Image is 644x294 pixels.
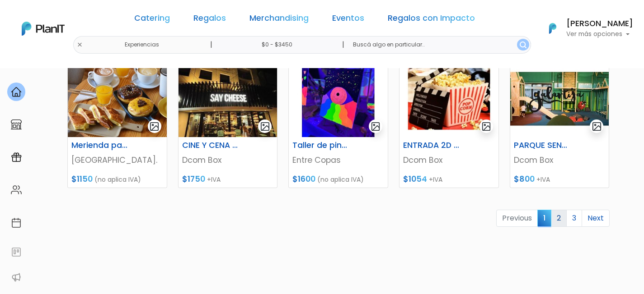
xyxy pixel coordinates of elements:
[429,175,442,184] span: +IVA
[134,14,170,25] a: Catering
[260,121,270,132] img: gallery-light
[71,174,93,184] span: $1150
[481,121,492,132] img: gallery-light
[11,184,22,195] img: people-662611757002400ad9ed0e3c099ab2801c6687ba6c219adb57efc949bc21e19d.svg
[177,141,245,150] h6: CINE Y CENA PARA 2
[342,39,344,50] p: |
[510,57,610,188] a: gallery-light PARQUE SENSORIAL LAGARTIJA Dcom Box $800 +IVA
[67,57,167,188] a: gallery-light Merienda para 2 [GEOGRAPHIC_DATA]. $1150 (no aplica IVA)
[249,14,309,25] a: Merchandising
[94,175,141,184] span: (no aplica IVA)
[207,175,221,184] span: +IVA
[179,58,277,137] img: thumb_WhatsApp_Image_2024-05-31_at_10.12.15.jpeg
[536,175,550,184] span: +IVA
[537,17,633,40] button: PlanIt Logo [PERSON_NAME] Ver más opciones
[543,18,563,38] img: PlanIt Logo
[508,141,577,150] h6: PARQUE SENSORIAL LAGARTIJA
[332,14,364,25] a: Eventos
[292,154,384,166] p: Entre Copas
[346,36,531,54] input: Buscá algo en particular..
[566,20,633,28] h6: [PERSON_NAME]
[317,175,364,184] span: (no aplica IVA)
[66,141,134,150] h6: Merienda para 2
[178,57,278,188] a: gallery-light CINE Y CENA PARA 2 Dcom Box $1750 +IVA
[566,31,633,37] p: Ver más opciones
[22,22,65,36] img: PlanIt Logo
[47,9,130,26] div: ¿Necesitás ayuda?
[592,121,602,132] img: gallery-light
[193,14,226,25] a: Regalos
[149,121,160,132] img: gallery-light
[210,39,212,50] p: |
[388,14,475,25] a: Regalos con Impacto
[182,174,205,184] span: $1750
[566,210,582,227] a: 3
[11,87,22,97] img: home-e721727adea9d79c4d83392d1f703f7f8bce08238fde08b1acbfd93340b81755.svg
[510,58,609,137] img: thumb_image__copia___copia_-Photoroom__9_.jpg
[514,154,606,166] p: Dcom Box
[292,174,315,184] span: $1600
[403,174,427,184] span: $1054
[68,58,167,137] img: thumb_1FD537C3-042E-40E4-AA1E-81BE6AC27B41.jpeg
[71,154,163,166] p: [GEOGRAPHIC_DATA].
[400,58,498,137] img: thumb_image__copia___copia_-Photoroom__6_.jpg
[182,154,274,166] p: Dcom Box
[11,247,22,257] img: feedback-78b5a0c8f98aac82b08bfc38622c3050aee476f2c9584af64705fc4e61158814.svg
[582,210,610,227] a: Next
[371,121,381,132] img: gallery-light
[399,57,499,188] a: gallery-light ENTRADA 2D + POP + REFRESCO Dcom Box $1054 +IVA
[398,141,466,150] h6: ENTRADA 2D + POP + REFRESCO
[288,57,388,188] a: gallery-light Taller de pintura fluorecente Entre Copas $1600 (no aplica IVA)
[520,41,526,48] img: search_button-432b6d5273f82d61273b3651a40e1bd1b912527efae98b1b7a1b2c0702e16a8d.svg
[11,152,22,163] img: campaigns-02234683943229c281be62815700db0a1741e53638e28bf9629b52c665b00959.svg
[77,42,83,48] img: close-6986928ebcb1d6c9903e3b54e860dbc4d054630f23adef3a32610726dff6a82b.svg
[11,272,22,283] img: partners-52edf745621dab592f3b2c58e3bca9d71375a7ef29c3b500c9f145b62cc070d4.svg
[289,58,388,137] img: thumb_image__copia___copia_-Photoroom__1_.jpg
[537,210,551,226] span: 1
[551,210,567,227] a: 2
[11,217,22,228] img: calendar-87d922413cdce8b2cf7b7f5f62616a5cf9e4887200fb71536465627b3292af00.svg
[403,154,495,166] p: Dcom Box
[287,141,355,150] h6: Taller de pintura fluorecente
[514,174,535,184] span: $800
[11,119,22,130] img: marketplace-4ceaa7011d94191e9ded77b95e3339b90024bf715f7c57f8cf31f2d8c509eaba.svg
